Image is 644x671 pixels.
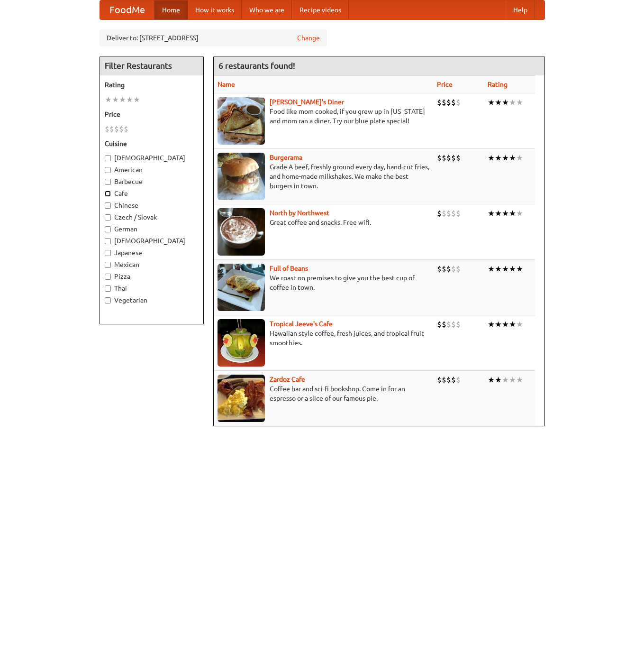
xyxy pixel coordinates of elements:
[516,153,523,163] li: ★
[270,320,333,328] a: Tropical Jeeve's Cafe
[105,94,112,105] li: ★
[509,208,516,219] li: ★
[437,264,442,274] li: $
[488,153,495,163] li: ★
[105,139,199,148] h5: Cuisine
[270,209,329,217] a: North by Northwest
[218,218,429,227] p: Great coffee and snacks. Free wifi.
[446,153,451,163] li: $
[218,319,265,367] img: jeeves.jpg
[442,375,446,385] li: $
[502,264,509,274] li: ★
[456,375,461,385] li: $
[488,208,495,219] li: ★
[105,262,111,268] input: Mexican
[218,107,429,126] p: Food like mom cooked, if you grew up in [US_STATE] and mom ran a diner. Try our blue plate special!
[437,97,442,108] li: $
[451,264,456,274] li: $
[456,208,461,219] li: $
[488,97,495,108] li: ★
[502,319,509,330] li: ★
[270,376,305,383] a: Zardoz Cafe
[105,167,111,173] input: American
[495,264,502,274] li: ★
[218,61,295,70] ng-pluralize: 6 restaurants found!
[105,177,199,186] label: Barbecue
[446,375,451,385] li: $
[516,319,523,330] li: ★
[100,0,154,19] a: FoodMe
[105,272,199,281] label: Pizza
[446,319,451,330] li: $
[218,153,265,200] img: burgerama.jpg
[446,264,451,274] li: $
[446,97,451,108] li: $
[105,212,199,222] label: Czech / Slovak
[105,238,111,244] input: [DEMOGRAPHIC_DATA]
[456,264,461,274] li: $
[105,191,111,197] input: Cafe
[488,264,495,274] li: ★
[502,153,509,163] li: ★
[105,285,111,292] input: Thai
[105,155,111,161] input: [DEMOGRAPHIC_DATA]
[109,124,114,134] li: $
[442,153,446,163] li: $
[119,124,124,134] li: $
[242,0,292,19] a: Who we are
[451,97,456,108] li: $
[516,264,523,274] li: ★
[105,260,199,269] label: Mexican
[105,224,199,234] label: German
[495,208,502,219] li: ★
[437,153,442,163] li: $
[516,208,523,219] li: ★
[105,226,111,232] input: German
[442,208,446,219] li: $
[100,56,203,75] h4: Filter Restaurants
[437,375,442,385] li: $
[105,284,199,293] label: Thai
[218,264,265,311] img: beans.jpg
[437,208,442,219] li: $
[105,179,111,185] input: Barbecue
[270,154,302,161] a: Burgerama
[509,375,516,385] li: ★
[112,94,119,105] li: ★
[495,375,502,385] li: ★
[105,153,199,163] label: [DEMOGRAPHIC_DATA]
[509,264,516,274] li: ★
[100,29,327,46] div: Deliver to: [STREET_ADDRESS]
[218,81,235,88] a: Name
[114,124,119,134] li: $
[488,375,495,385] li: ★
[509,319,516,330] li: ★
[506,0,535,19] a: Help
[292,0,349,19] a: Recipe videos
[451,375,456,385] li: $
[105,80,199,90] h5: Rating
[509,97,516,108] li: ★
[218,273,429,292] p: We roast on premises to give you the best cup of coffee in town.
[451,208,456,219] li: $
[105,201,199,210] label: Chinese
[442,319,446,330] li: $
[105,274,111,280] input: Pizza
[126,94,133,105] li: ★
[105,295,199,305] label: Vegetarian
[218,208,265,256] img: north.jpg
[456,97,461,108] li: $
[218,329,429,348] p: Hawaiian style coffee, fresh juices, and tropical fruit smoothies.
[442,264,446,274] li: $
[297,33,320,43] a: Change
[270,98,344,106] a: [PERSON_NAME]'s Diner
[495,319,502,330] li: ★
[105,297,111,303] input: Vegetarian
[218,97,265,145] img: sallys.jpg
[105,250,111,256] input: Japanese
